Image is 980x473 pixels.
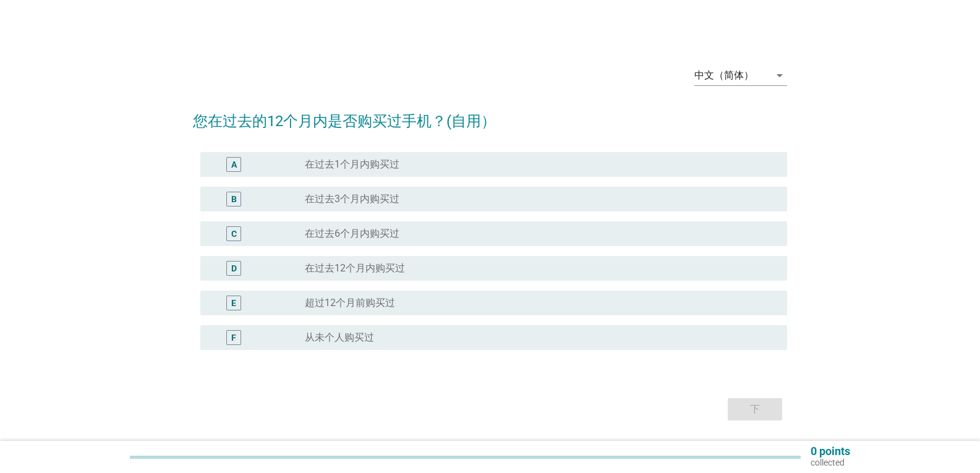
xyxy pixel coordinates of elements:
[694,70,754,81] div: 中文（简体）
[305,158,399,171] label: 在过去1个月内购买过
[231,297,236,310] div: E
[811,446,850,457] p: 0 points
[772,68,787,83] i: arrow_drop_down
[231,158,237,171] div: A
[231,193,237,206] div: B
[305,262,405,275] label: 在过去12个月内购买过
[305,193,399,205] label: 在过去3个月内购买过
[193,98,787,132] h2: 您在过去的12个月内是否购买过手机？(自用）
[811,457,850,468] p: collected
[231,262,237,275] div: D
[305,297,395,309] label: 超过12个月前购买过
[231,331,236,344] div: F
[305,331,374,344] label: 从未个人购买过
[231,228,237,241] div: C
[305,228,399,240] label: 在过去6个月内购买过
